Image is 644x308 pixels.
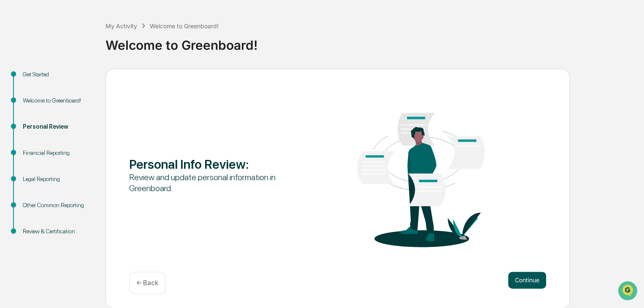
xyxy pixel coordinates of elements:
span: Pylon [84,143,102,149]
a: 🔎Data Lookup [5,119,57,134]
div: Other Common Reporting [23,201,92,210]
a: 🗄️Attestations [58,103,108,118]
a: Powered byPylon [60,143,102,149]
img: Personal Info Review [338,87,504,261]
div: We're available if you need us! [29,73,107,80]
div: Personal Info Review : [129,157,296,172]
iframe: Open customer support [617,280,640,303]
div: 🖐️ [8,107,15,114]
div: 🔎 [8,123,15,130]
p: ← Back [136,279,158,287]
div: Personal Review [23,122,92,131]
div: Start new chat [29,65,138,73]
div: Welcome to Greenboard! [23,96,92,105]
a: 🖐️Preclearance [5,103,58,118]
div: Welcome to Greenboard! [150,22,219,30]
span: Attestations [70,106,105,115]
div: Review & Certification [23,227,92,236]
span: Preclearance [17,106,54,115]
div: Financial Reporting [23,149,92,157]
span: Data Lookup [17,122,53,131]
div: Welcome to Greenboard! [106,31,640,53]
p: How can we help? [8,18,154,31]
img: 1746055101610-c473b297-6a78-478c-a979-82029cc54cd1 [8,65,24,80]
button: Continue [508,272,546,289]
div: My Activity [106,22,137,30]
div: 🗄️ [61,107,68,114]
button: Start new chat [143,67,154,77]
div: Get Started [23,70,92,79]
div: Legal Reporting [23,175,92,184]
div: Review and update personal information in Greenboard. [129,172,296,194]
